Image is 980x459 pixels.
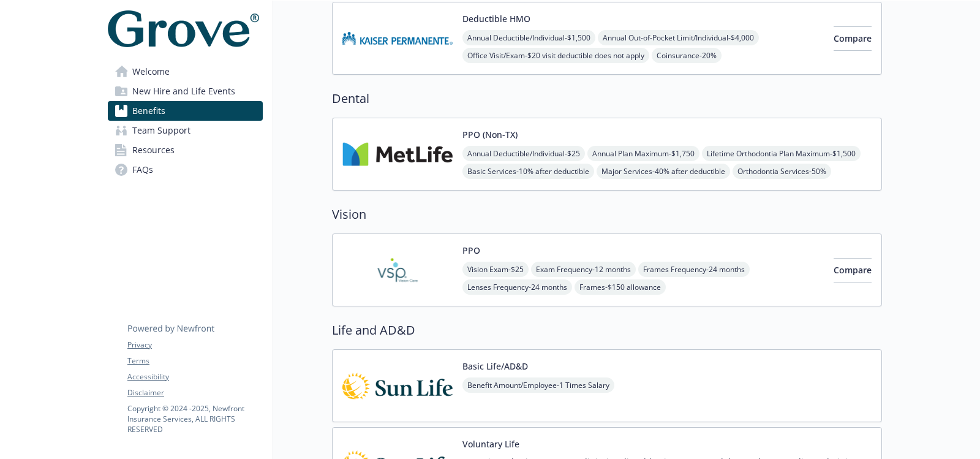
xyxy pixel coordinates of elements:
span: New Hire and Life Events [132,82,235,101]
span: Annual Deductible/Individual - $25 [462,146,585,161]
a: Terms [127,355,262,366]
h2: Life and AD&D [332,321,882,340]
span: Benefits [132,101,165,121]
span: Office Visit/Exam - $20 visit deductible does not apply [462,48,649,63]
button: Compare [834,26,872,51]
span: Frames - $150 allowance [575,279,666,295]
span: Frames Frequency - 24 months [638,262,750,277]
span: Major Services - 40% after deductible [597,164,730,179]
span: Compare [834,32,872,44]
span: Lenses Frequency - 24 months [462,279,572,295]
span: Benefit Amount/Employee - 1 Times Salary [462,377,614,393]
h2: Dental [332,89,882,108]
img: Sun Life Financial carrier logo [342,360,453,412]
span: Basic Services - 10% after deductible [462,164,594,179]
a: Disclaimer [127,387,262,398]
a: Privacy [127,340,262,351]
a: FAQs [108,160,263,180]
span: Annual Plan Maximum - $1,750 [587,146,699,161]
a: Resources [108,140,263,160]
button: Voluntary Life [462,438,519,450]
a: New Hire and Life Events [108,82,263,101]
a: Benefits [108,101,263,121]
span: Annual Out-of-Pocket Limit/Individual - $4,000 [598,30,759,45]
img: Metlife Inc carrier logo [342,128,453,180]
button: Deductible HMO [462,12,530,25]
button: PPO [462,244,480,257]
span: Vision Exam - $25 [462,262,529,277]
button: Basic Life/AD&D [462,360,528,373]
a: Team Support [108,121,263,140]
a: Welcome [108,62,263,82]
img: Vision Service Plan carrier logo [342,244,453,296]
button: Compare [834,258,872,283]
h2: Vision [332,205,882,224]
span: Coinsurance - 20% [652,48,722,63]
img: Kaiser Permanente Insurance Company carrier logo [342,12,453,64]
span: Lifetime Orthodontia Plan Maximum - $1,500 [702,146,861,161]
p: Copyright © 2024 - 2025 , Newfront Insurance Services, ALL RIGHTS RESERVED [127,403,262,434]
span: Annual Deductible/Individual - $1,500 [462,30,595,45]
a: Accessibility [127,371,262,382]
span: Exam Frequency - 12 months [531,262,636,277]
span: FAQs [132,160,153,180]
span: Resources [132,140,175,160]
span: Orthodontia Services - 50% [733,164,831,179]
span: Compare [834,264,872,276]
span: Team Support [132,121,190,140]
button: PPO (Non-TX) [462,128,518,141]
span: Welcome [132,62,170,82]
